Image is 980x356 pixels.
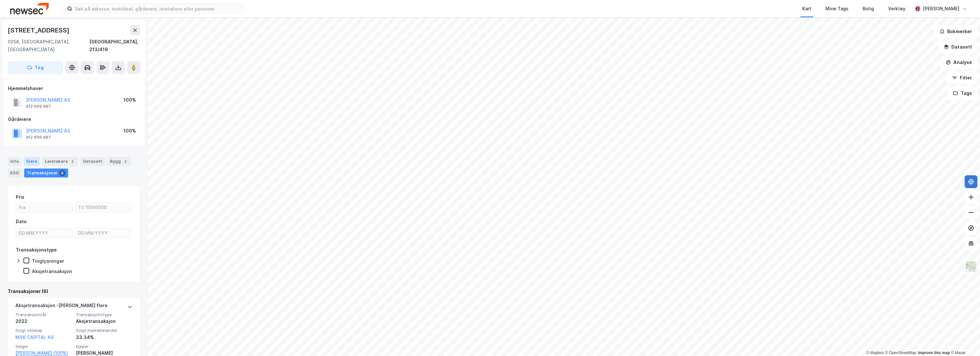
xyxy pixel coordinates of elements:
[8,25,71,35] div: [STREET_ADDRESS]
[8,115,140,123] div: Gårdeiere
[16,246,57,254] div: Transaksjonstype
[15,317,72,325] div: 2022
[76,333,132,341] div: 33.34%
[32,258,64,264] div: Tinglysninger
[81,157,105,166] div: Datasett
[15,328,72,333] span: Solgt selskap
[888,5,905,13] div: Verktøy
[122,158,129,165] div: 2
[923,5,959,13] div: [PERSON_NAME]
[72,4,244,14] input: Søk på adresse, matrikkel, gårdeiere, leietakere eller personer
[16,193,24,201] div: Pris
[24,169,68,178] div: Transaksjoner
[15,312,72,317] span: Transaksjonsår
[123,96,136,104] div: 100%
[948,325,980,356] iframe: Chat Widget
[10,3,49,14] img: newsec-logo.f6e21ccffca1b3a03d2d.png
[8,288,140,295] div: Transaksjoner (6)
[885,351,916,355] a: OpenStreetMap
[15,302,108,312] div: Aksjetransaksjon - [PERSON_NAME] flere
[8,169,22,178] div: ESG
[32,268,72,274] div: Aksjetransaksjon
[16,218,27,225] div: Dato
[802,5,811,13] div: Kart
[26,104,51,109] div: 912 609 987
[76,317,132,325] div: Aksjetransaksjon
[69,158,76,165] div: 2
[59,170,66,176] div: 6
[8,85,140,92] div: Hjemmelshaver
[15,334,54,340] a: MVK CAPITAL AS
[947,71,977,84] button: Filter
[8,157,21,166] div: Info
[16,228,72,238] input: DD.MM.YYYY
[89,38,140,53] div: [GEOGRAPHIC_DATA], 213/419
[8,61,63,74] button: Tag
[76,328,132,333] span: Solgt matrikkelandel
[934,25,977,38] button: Bokmerker
[26,135,51,140] div: 912 609 987
[940,56,977,69] button: Analyse
[107,157,131,166] div: Bygg
[76,312,132,317] span: Transaksjonstype
[24,157,40,166] div: Eiere
[123,127,136,135] div: 100%
[918,351,950,355] a: Improve this map
[863,5,874,13] div: Bolig
[948,325,980,356] div: Kontrollprogram for chat
[8,38,89,53] div: 0258, [GEOGRAPHIC_DATA], [GEOGRAPHIC_DATA]
[825,5,849,13] div: Mine Tags
[76,228,132,238] input: DD.MM.YYYY
[866,351,884,355] a: Mapbox
[965,260,977,273] img: Z
[16,203,72,212] input: Fra
[948,87,977,100] button: Tags
[938,41,977,53] button: Datasett
[76,344,132,349] span: Kjøper
[76,203,132,212] input: Til 15500000
[42,157,78,166] div: Leietakere
[15,344,72,349] span: Selger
